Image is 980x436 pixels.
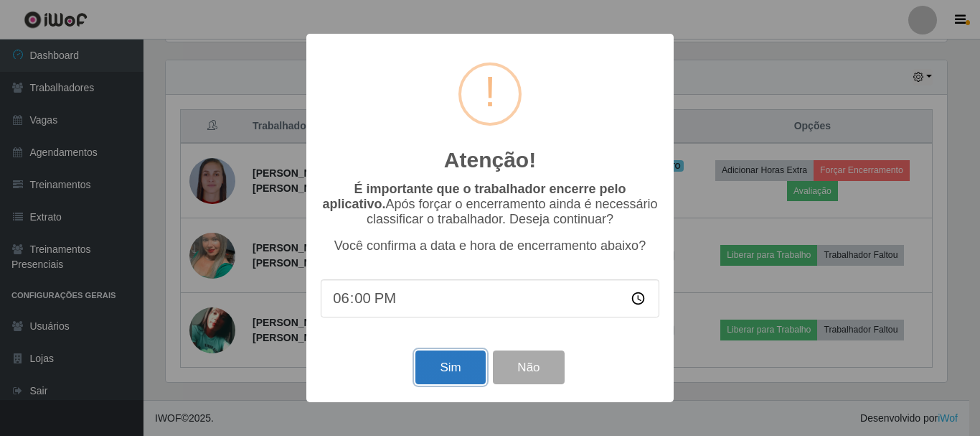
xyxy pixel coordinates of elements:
h2: Atenção! [444,147,536,173]
p: Após forçar o encerramento ainda é necessário classificar o trabalhador. Deseja continuar? [321,182,659,227]
button: Sim [415,351,485,384]
button: Não [493,351,564,384]
b: É importante que o trabalhador encerre pelo aplicativo. [322,182,626,211]
p: Você confirma a data e hora de encerramento abaixo? [321,238,659,254]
